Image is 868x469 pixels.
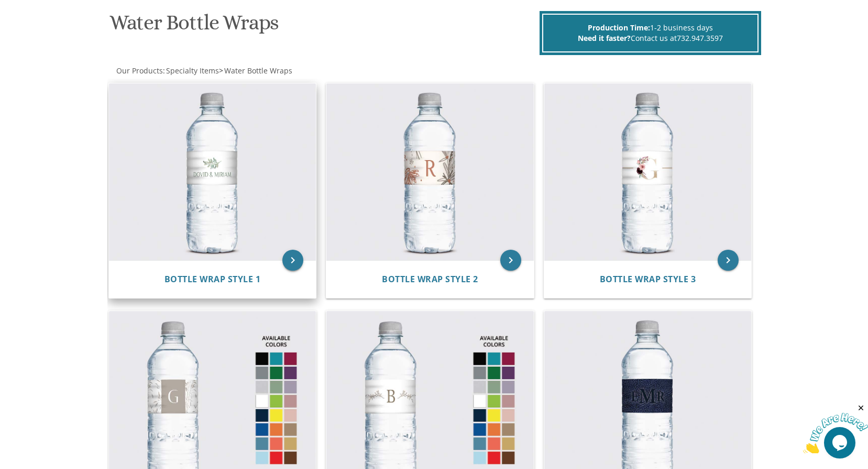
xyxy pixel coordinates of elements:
[500,250,521,271] a: keyboard_arrow_right
[326,83,534,261] img: Bottle Wrap Style 2
[115,66,163,76] a: Our Products
[166,66,219,76] span: Specialty Items
[578,33,631,43] span: Need it faster?
[282,250,303,271] a: keyboard_arrow_right
[107,66,434,76] div: :
[542,14,759,52] div: 1-2 business days Contact us at
[109,11,537,42] h1: Water Bottle Wraps
[164,274,261,284] a: Bottle Wrap Style 1
[718,250,739,271] a: keyboard_arrow_right
[219,66,292,76] span: >
[109,83,316,261] img: Bottle Wrap Style 1
[165,66,219,76] a: Specialty Items
[382,274,478,284] a: Bottle Wrap Style 2
[600,273,696,285] span: Bottle Wrap Style 3
[677,33,723,43] a: 732.947.3597
[164,273,261,285] span: Bottle Wrap Style 1
[224,66,292,76] span: Water Bottle Wraps
[588,23,650,33] span: Production Time:
[544,83,752,261] img: Bottle Wrap Style 3
[600,274,696,284] a: Bottle Wrap Style 3
[803,403,868,453] iframe: chat widget
[223,66,292,76] a: Water Bottle Wraps
[382,273,478,285] span: Bottle Wrap Style 2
